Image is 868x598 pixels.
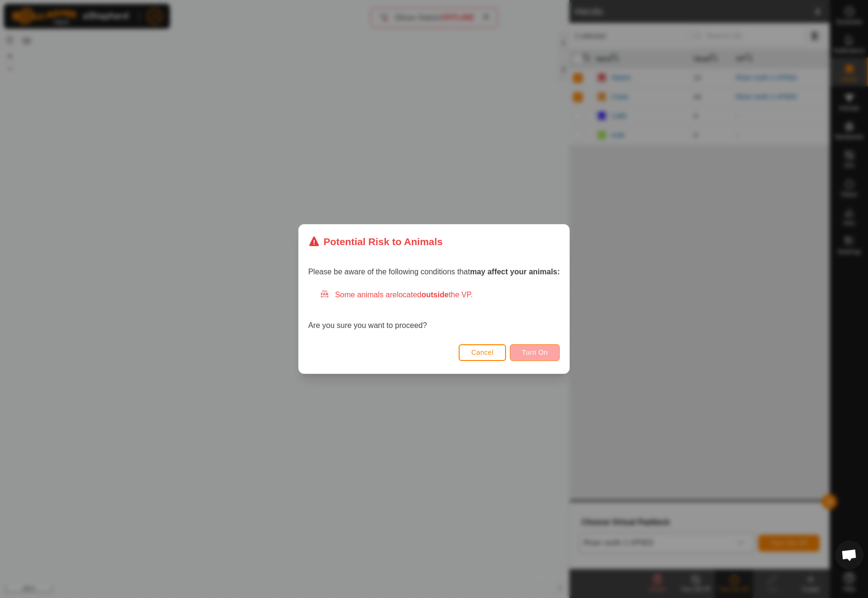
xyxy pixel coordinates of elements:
[320,289,560,301] div: Some animals are
[471,349,494,356] span: Cancel
[835,541,864,569] a: Open chat
[308,268,560,276] span: Please be aware of the following conditions that
[470,268,560,276] strong: may affect your animals:
[308,289,560,331] div: Are you sure you want to proceed?
[510,344,560,361] button: Turn On
[421,291,449,299] strong: outside
[459,344,506,361] button: Cancel
[308,234,443,249] div: Potential Risk to Animals
[397,291,473,299] span: located the VP.
[522,349,548,356] span: Turn On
